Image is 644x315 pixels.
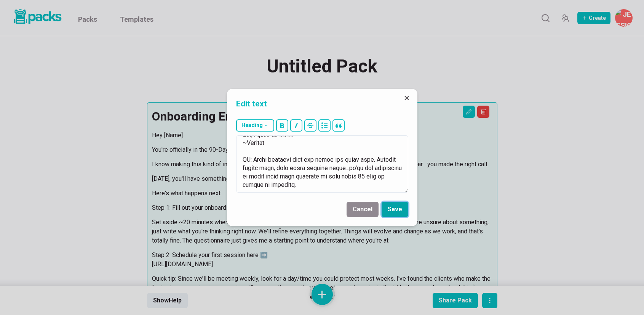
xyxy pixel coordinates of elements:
button: italic [290,119,302,132]
button: strikethrough [304,119,316,132]
button: block quote [332,119,345,132]
button: Save [382,202,408,217]
header: Edit text [227,89,417,116]
button: bullet [318,119,331,132]
button: bold [276,119,288,132]
button: Heading [236,119,274,132]
button: Cancel [347,202,379,217]
button: Close [401,92,413,104]
textarea: ## Loremipsum Dolor Sitametc Adi [Elit]. Sed'do eiusmodtem in utl 82-Etd Magnaaliqu Enimad. M ven... [236,135,408,193]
